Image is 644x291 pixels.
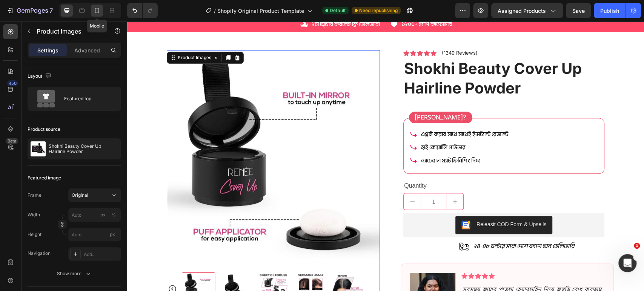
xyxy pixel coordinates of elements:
span: 1 [634,243,640,249]
div: Product source [28,126,60,133]
button: Carousel Back Arrow [41,263,50,272]
div: Show more [57,270,92,277]
span: Default [330,7,346,14]
label: Width [28,211,40,218]
button: Assigned Products [491,3,563,18]
div: Undo/Redo [127,3,158,18]
img: gempages_583815972582851412-1d2693cd-374f-414c-9ecf-ccd74bab73b6.gif [332,220,342,230]
div: Publish [600,7,619,15]
p: Shokhi Beauty Cover Up Hairline Powder [49,144,118,154]
h3: [PERSON_NAME]? [282,90,345,102]
p: Settings [37,46,58,54]
p: (1349 Reviews) [315,29,350,35]
div: Layout [28,71,53,81]
button: % [98,210,108,219]
button: decrement [277,172,294,188]
span: / [214,7,216,15]
div: Beta [6,138,18,144]
p: হাই কোয়ালিি পাউডার [294,121,381,132]
label: Frame [28,192,41,199]
button: Save [566,3,591,18]
p: 7 [49,6,53,15]
div: Releasit COD Form & Upsells [349,199,419,207]
span: Shopify Original Product Template [217,7,304,15]
input: px [68,228,121,241]
label: Height [28,231,41,238]
p: Advanced [74,46,100,54]
div: Quantity [276,159,477,171]
img: product feature img [31,141,46,156]
div: 450 [7,80,18,86]
button: increment [319,172,336,188]
span: Original [72,192,88,199]
div: Featured image [28,175,61,181]
div: Product Images [49,33,86,40]
iframe: Design area [127,21,644,291]
div: % [111,211,116,218]
span: Assigned Products [498,7,546,15]
p: এপ্লাই করার সাথে সাথেই ইন্সট্যান্ট রেজাল্ট [294,108,381,119]
button: px [109,210,118,219]
button: Publish [594,3,626,18]
span: px [110,231,115,237]
div: Navigation [28,250,51,257]
p: Product Images [37,27,101,36]
button: Releasit COD Form & Upsells [328,195,425,213]
input: quantity [294,172,319,188]
div: Featured top [64,90,110,107]
h1: Shokhi Beauty Cover Up Hairline Powder [276,37,477,78]
div: px [100,211,106,218]
p: ন্যাচেরাল ম্যাট ফিনিশিং দিবে [294,134,381,145]
p: সবসময় আমার পাতলা হেয়ারলাইন নিয়ে অস্বস্তি বোধ করতাম, বিশেষ করে যখন চুল পিছনে টানতে চাইতাম। এই হে... [335,265,476,289]
img: CKKYs5695_ICEAE=.webp [334,199,343,208]
input: px% [68,208,121,222]
button: Original [68,188,121,202]
h2: ২৪-৪৮ ঘন্টায় সারা দেশে ক্যাশ অন ডেলিভারি [346,220,448,230]
button: Show more [28,267,121,280]
span: Save [572,8,585,14]
button: 7 [3,3,56,18]
span: Need republishing [359,7,398,14]
iframe: Intercom live chat [618,254,636,272]
div: Add... [84,251,119,258]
